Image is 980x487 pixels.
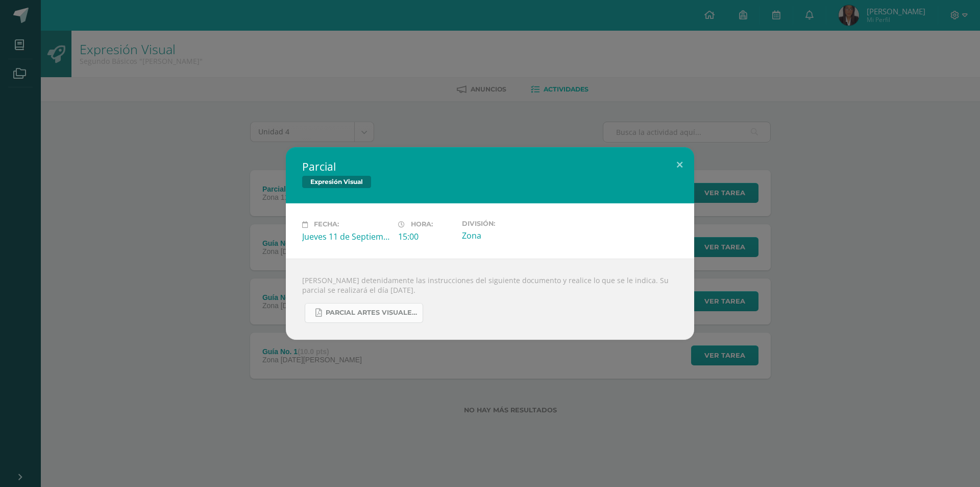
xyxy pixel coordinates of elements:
[286,259,694,340] div: [PERSON_NAME] detenidamente las instrucciones del siguiente documento y realice lo que se le indi...
[665,147,694,182] button: Close (Esc)
[326,309,418,317] span: PARCIAL ARTES VISUALES. IV BIM.docx.pdf
[305,303,423,323] a: PARCIAL ARTES VISUALES. IV BIM.docx.pdf
[302,231,390,242] div: Jueves 11 de Septiembre
[462,230,550,241] div: Zona
[302,176,371,188] span: Expresión Visual
[411,221,433,228] span: Hora:
[462,220,550,227] label: División:
[314,221,339,228] span: Fecha:
[302,159,678,174] h2: Parcial
[398,231,454,242] div: 15:00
